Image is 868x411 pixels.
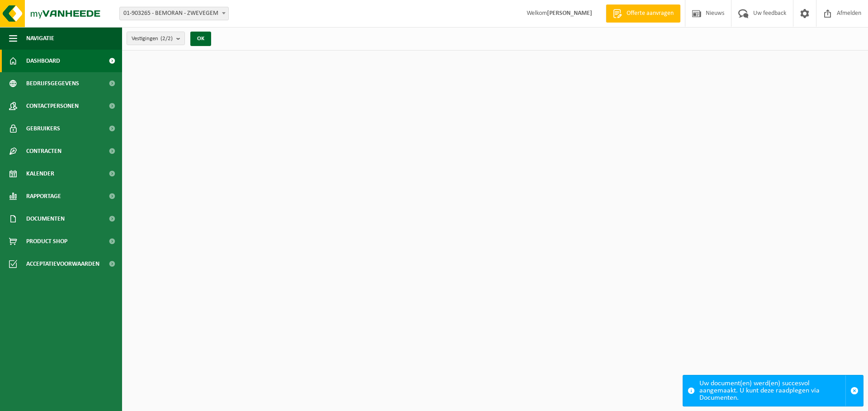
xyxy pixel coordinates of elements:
[160,36,173,42] count: (2/2)
[26,230,67,253] span: Product Shop
[26,208,65,230] span: Documenten
[26,253,99,275] span: Acceptatievoorwaarden
[699,375,845,406] div: Uw document(en) werd(en) succesvol aangemaakt. U kunt deze raadplegen via Documenten.
[547,10,592,17] strong: [PERSON_NAME]
[132,32,173,46] span: Vestigingen
[26,50,60,72] span: Dashboard
[26,27,54,50] span: Navigatie
[26,185,61,208] span: Rapportage
[26,140,61,162] span: Contracten
[120,7,228,20] span: 01-903265 - BEMORAN - ZWEVEGEM
[26,117,60,140] span: Gebruikers
[26,72,79,95] span: Bedrijfsgegevens
[119,7,229,20] span: 01-903265 - BEMORAN - ZWEVEGEM
[26,95,79,117] span: Contactpersonen
[624,9,676,18] span: Offerte aanvragen
[606,5,680,23] a: Offerte aanvragen
[127,32,185,45] button: Vestigingen(2/2)
[190,32,211,46] button: OK
[26,162,54,185] span: Kalender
